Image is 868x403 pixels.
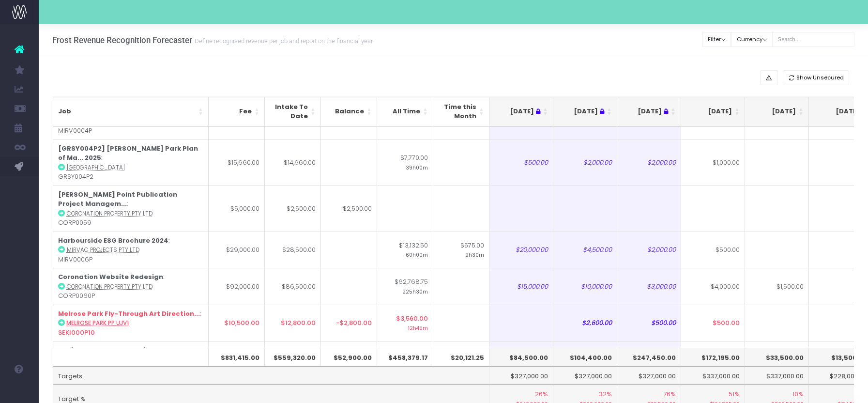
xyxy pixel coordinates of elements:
strong: Harbourside ESG Brochure 2024 [58,236,168,245]
small: 2h30m [465,250,484,259]
th: Balance: activate to sort column ascending [321,97,377,126]
th: Jul 25 : activate to sort column ascending [489,97,553,126]
td: $86,500.00 [265,268,321,305]
abbr: Coronation Property Pty Ltd [67,210,152,217]
th: $831,415.00 [209,348,265,366]
td: : GRSY004P2 [53,139,209,186]
th: $52,900.00 [321,348,377,366]
strong: [PERSON_NAME] Point Publication Project Managem... [58,190,177,209]
strong: Nation Brand System Refresh [58,345,161,355]
td: $2,000.00 [617,232,681,268]
td: $15,660.00 [209,139,265,186]
button: Show Unsecured [783,70,850,85]
td: $15,000.00 [489,341,553,378]
td: $2,500.00 [321,186,377,232]
abbr: Mirvac Projects Pty Ltd [67,246,139,254]
th: All Time: activate to sort column ascending [377,97,433,126]
th: Fee: activate to sort column ascending [209,97,265,126]
td: $4,000.00 [681,268,745,305]
td: $337,000.00 [681,366,745,385]
td: $20,000.00 [489,232,553,268]
th: $458,379.17 [377,348,433,366]
td: $337,000.00 [745,366,809,385]
td: $54,000.00 [209,341,265,378]
span: 51% [729,389,740,399]
td: $500.00 [617,305,681,341]
button: Filter [702,32,731,47]
strong: Melrose Park Fly-Through Art Direction... [58,309,200,318]
td: : NATI0001P [53,341,209,378]
td: $28,500.00 [265,232,321,268]
td: $15,500.00 [617,341,681,378]
td: $2,500.00 [265,186,321,232]
td: $3,000.00 [617,268,681,305]
td: $15,000.00 [489,268,553,305]
td: $1,000.00 [681,139,745,186]
td: $7,770.00 [377,139,433,186]
abbr: Melrose Park PP UJV1 [66,319,129,327]
td: $10,000.00 [553,268,617,305]
th: Nov 25: activate to sort column ascending [745,97,809,126]
td: $1,000.00 [681,341,745,378]
span: 10% [792,389,804,399]
span: 76% [663,389,676,399]
td: $5,000.00 [209,186,265,232]
td: $500.00 [681,305,745,341]
small: 39h00m [406,163,428,171]
td: Targets [53,366,489,385]
th: $247,450.00 [617,348,681,366]
td: $13,132.50 [377,232,433,268]
td: : SEKI000P10 [53,305,209,341]
th: $20,121.25 [433,348,489,366]
th: Time this Month: activate to sort column ascending [433,97,489,126]
td: $2,000.00 [617,139,681,186]
td: $2,000.00 [553,139,617,186]
span: 26% [535,389,548,399]
td: $14,660.00 [265,139,321,186]
th: Intake To Date: activate to sort column ascending [265,97,321,126]
td: $500.00 [681,232,745,268]
th: $33,500.00 [745,348,809,366]
img: images/default_profile_image.png [12,384,27,398]
strong: Coronation Website Redesign [58,272,163,281]
td: $3,560.00 [377,305,433,341]
td: $5,500.00 [553,341,617,378]
td: $327,000.00 [553,366,617,385]
td: $12,800.00 [265,305,321,341]
td: $575.00 [433,232,489,268]
td: -$2,800.00 [321,305,377,341]
th: $559,320.00 [265,348,321,366]
th: $84,500.00 [489,348,553,366]
small: 12h45m [408,323,428,332]
h3: Frost Revenue Recognition Forecaster [52,35,373,45]
th: $172,195.00 [681,348,745,366]
input: Search... [772,32,854,47]
th: Aug 25 : activate to sort column ascending [553,97,617,126]
td: $62,768.75 [377,268,433,305]
td: : CORP0059 [53,186,209,232]
td: $1,500.00 [745,268,809,305]
th: Sep 25 : activate to sort column ascending [617,97,681,126]
small: 225h30m [402,287,428,295]
button: Currency [731,32,773,47]
td: $327,000.00 [617,366,681,385]
td: $60,801.67 [377,341,433,378]
td: $4,500.00 [553,232,617,268]
td: $53,000.00 [265,341,321,378]
td: $10,500.00 [209,305,265,341]
strong: [GRSY004P2] [PERSON_NAME] Park Plan of Ma... 2025 [58,144,198,163]
small: Define recognised revenue per job and report on the financial year [192,35,373,45]
th: $104,400.00 [553,348,617,366]
abbr: Coronation Property Pty Ltd [67,283,152,291]
td: $92,000.00 [209,268,265,305]
td: $2,600.00 [553,305,617,341]
td: : MIRV0006P [53,232,209,268]
span: Show Unsecured [796,74,844,82]
th: Oct 25: activate to sort column ascending [681,97,745,126]
small: 60h00m [406,250,428,259]
abbr: Greater Sydney Parklands [67,164,125,171]
th: Job: activate to sort column ascending [53,97,209,126]
td: $29,000.00 [209,232,265,268]
td: : CORP0060P [53,268,209,305]
span: 32% [599,389,612,399]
